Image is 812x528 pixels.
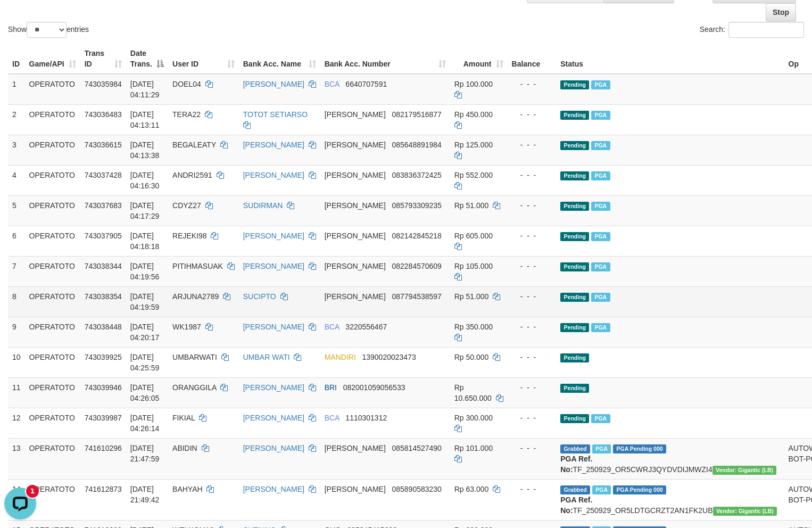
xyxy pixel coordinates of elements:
[8,347,25,377] td: 10
[728,22,804,38] input: Search:
[343,383,405,392] span: Copy 082001059056533 to clipboard
[85,485,122,493] span: 741612873
[85,201,122,210] span: 743037683
[8,256,25,286] td: 7
[172,80,201,88] span: DOEL04
[25,226,80,256] td: OPERATOTO
[592,485,611,494] span: Marked by bfgmia
[392,444,441,452] span: Copy 085814527490 to clipboard
[325,232,386,240] span: [PERSON_NAME]
[172,383,216,392] span: ORANGGILA
[126,44,168,74] th: Date Trans.: activate to sort column descending
[560,111,589,120] span: Pending
[392,232,441,240] span: Copy 082142845218 to clipboard
[392,171,441,179] span: Copy 083836372425 to clipboard
[512,109,552,120] div: - - -
[130,292,160,311] span: [DATE] 04:19:59
[591,80,610,89] span: Marked by bfgmia
[85,171,122,179] span: 743037428
[325,110,386,119] span: [PERSON_NAME]
[512,170,552,180] div: - - -
[512,139,552,150] div: - - -
[243,262,304,270] a: [PERSON_NAME]
[8,44,25,74] th: ID
[454,414,493,422] span: Rp 300.000
[172,141,216,149] span: BEGALEATY
[85,141,122,149] span: 743036615
[172,353,217,361] span: UMBARWATI
[325,171,386,179] span: [PERSON_NAME]
[392,141,441,149] span: Copy 085648891984 to clipboard
[345,414,387,422] span: Copy 1110301312 to clipboard
[25,317,80,347] td: OPERATOTO
[325,292,386,301] span: [PERSON_NAME]
[325,141,386,149] span: [PERSON_NAME]
[172,232,207,240] span: REJEKI98
[85,292,122,301] span: 743038354
[25,438,80,479] td: OPERATOTO
[243,171,304,179] a: [PERSON_NAME]
[454,485,489,493] span: Rp 63.000
[130,414,160,433] span: [DATE] 04:26:14
[560,384,589,393] span: Pending
[560,455,592,474] b: PGA Ref. No:
[25,479,80,520] td: OPERATOTO
[243,444,304,452] a: [PERSON_NAME]
[454,110,493,119] span: Rp 450.000
[512,443,552,453] div: - - -
[25,195,80,226] td: OPERATOTO
[25,377,80,408] td: OPERATOTO
[392,485,441,493] span: Copy 085890583230 to clipboard
[8,165,25,195] td: 4
[243,353,290,361] a: UMBAR WATI
[560,353,589,362] span: Pending
[172,444,197,452] span: ABIDIN
[766,3,796,21] a: Stop
[243,232,304,240] a: [PERSON_NAME]
[8,226,25,256] td: 6
[27,22,67,38] select: Showentries
[325,485,386,493] span: [PERSON_NAME]
[26,2,39,14] div: New messages notification
[25,135,80,165] td: OPERATOTO
[454,353,489,361] span: Rp 50.000
[508,44,557,74] th: Balance
[130,232,160,251] span: [DATE] 04:18:18
[591,293,610,302] span: Marked by bfgmia
[560,202,589,211] span: Pending
[560,262,589,271] span: Pending
[712,466,777,475] span: Vendor URL: https://dashboard.q2checkout.com/secure
[591,232,610,241] span: Marked by bfgmia
[243,292,276,301] a: SUCIPTO
[560,141,589,150] span: Pending
[25,74,80,105] td: OPERATOTO
[243,485,304,493] a: [PERSON_NAME]
[392,201,441,210] span: Copy 085793309235 to clipboard
[8,377,25,408] td: 11
[172,292,219,301] span: ARJUNA2789
[454,141,493,149] span: Rp 125.000
[613,444,666,453] span: PGA Pending
[8,22,89,38] label: Show entries
[512,230,552,241] div: - - -
[4,4,36,36] button: Open LiveChat chat widget
[560,80,589,89] span: Pending
[243,323,304,331] a: [PERSON_NAME]
[325,444,386,452] span: [PERSON_NAME]
[450,44,508,74] th: Amount: activate to sort column ascending
[130,110,160,129] span: [DATE] 04:13:11
[8,479,25,520] td: 14
[8,74,25,105] td: 1
[591,202,610,211] span: Marked by bfgmia
[454,80,493,88] span: Rp 100.000
[243,383,304,392] a: [PERSON_NAME]
[243,80,304,88] a: [PERSON_NAME]
[130,80,160,99] span: [DATE] 04:11:29
[345,323,387,331] span: Copy 3220556467 to clipboard
[130,383,160,402] span: [DATE] 04:26:05
[325,323,339,331] span: BCA
[512,321,552,332] div: - - -
[325,201,386,210] span: [PERSON_NAME]
[325,383,337,392] span: BRI
[345,80,387,88] span: Copy 6640707591 to clipboard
